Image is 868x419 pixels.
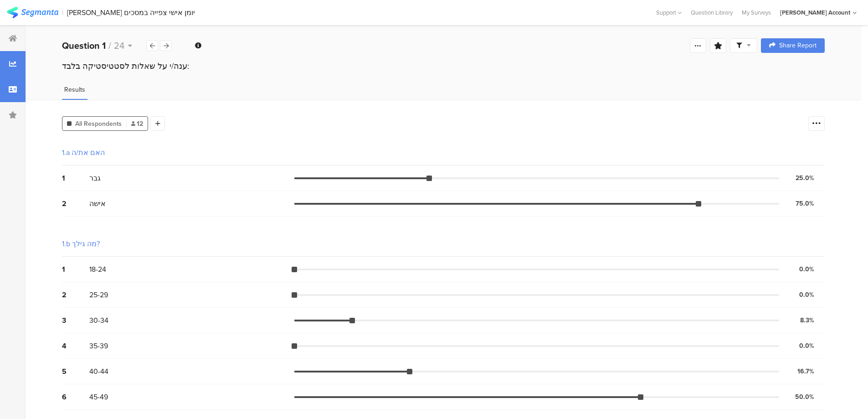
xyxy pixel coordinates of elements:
[89,392,108,402] span: 45-49
[67,8,195,17] div: [PERSON_NAME] יומן אישי צפייה במסכים
[62,39,106,52] b: Question 1
[89,315,108,326] span: 30-34
[737,8,776,17] a: My Surveys
[62,290,89,300] div: 2
[62,341,89,351] div: 4
[686,8,737,17] a: Question Library
[796,199,814,208] div: 75.0%
[62,198,89,209] div: 2
[62,60,825,72] div: ענה/י על שאלות לסטטיסטיקה בלבד:
[799,341,814,351] div: 0.0%
[75,119,122,129] span: All Respondents
[89,366,108,377] span: 40-44
[62,173,89,183] div: 1
[62,238,100,249] div: 1.b מה גילך?
[800,316,814,325] div: 8.3%
[62,7,63,18] div: |
[64,85,85,94] span: Results
[779,42,817,49] span: Share Report
[89,198,106,209] span: אישה
[62,392,89,402] div: 6
[656,5,682,20] div: Support
[114,39,124,52] span: 24
[89,290,108,300] span: 25-29
[62,366,89,377] div: 5
[62,264,89,274] div: 1
[799,290,814,300] div: 0.0%
[7,7,58,18] img: segmanta logo
[797,367,814,376] div: 16.7%
[62,147,105,158] div: 1.a האם את/ה
[131,119,143,129] span: 12
[795,392,814,402] div: 50.0%
[799,264,814,274] div: 0.0%
[89,341,108,351] span: 35-39
[796,173,814,183] div: 25.0%
[89,264,106,274] span: 18-24
[780,8,850,17] div: [PERSON_NAME] Account
[89,173,101,183] span: גבר
[62,315,89,326] div: 3
[108,39,111,52] span: /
